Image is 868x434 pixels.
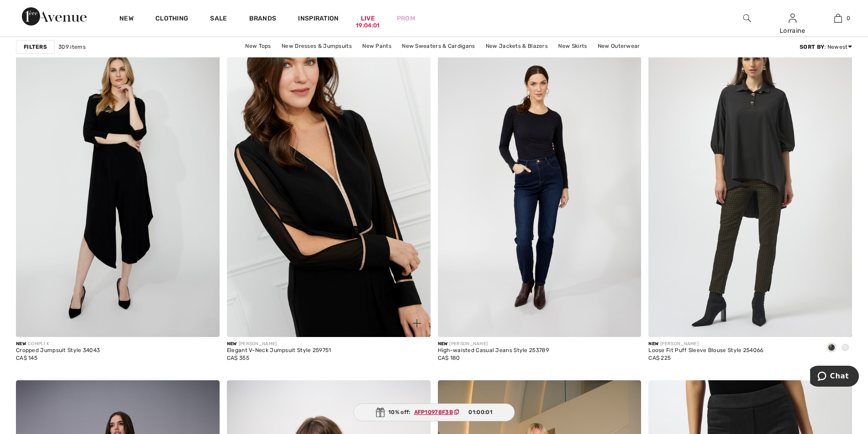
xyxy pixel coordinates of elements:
div: 19:04:01 [356,21,380,30]
span: CA$ 180 [438,355,460,361]
a: Brands [249,15,277,24]
ins: AFP10978F3B [414,409,453,415]
span: New [438,341,448,347]
img: Cropped Jumpsuit Style 34043. Black [16,32,220,337]
span: CA$ 225 [648,355,671,361]
img: search the website [743,13,751,24]
div: Lorraine [770,26,815,36]
div: Cropped Jumpsuit Style 34043 [16,347,100,354]
img: Loose Fit Puff Sleeve Blouse Style 254066. White [648,32,852,337]
a: Clothing [155,15,188,24]
a: New Jackets & Blazers [481,40,552,52]
img: My Info [789,13,796,24]
div: : Newest [800,43,852,51]
span: CA$ 355 [227,355,249,361]
img: 1ère Avenue [22,7,87,26]
span: 309 items [58,43,86,51]
img: My Bag [834,13,842,24]
a: Sale [210,15,227,24]
span: CA$ 145 [16,355,37,361]
span: New [648,341,658,347]
div: [PERSON_NAME] [227,341,331,347]
div: Elegant V-Neck Jumpsuit Style 259751 [227,347,331,354]
span: Inspiration [298,15,339,24]
a: 0 [816,13,860,24]
img: Gift.svg [375,408,385,417]
span: 01:00:01 [468,408,492,416]
a: Live19:04:01 [361,14,375,23]
a: Prom [397,14,415,23]
div: White [838,341,852,356]
iframe: Opens a widget where you can chat to one of our agents [810,366,859,388]
a: New Dresses & Jumpsuits [277,40,356,52]
a: Elegant V-Neck Jumpsuit Style 259751. Black [227,32,431,337]
a: Sign In [789,14,796,22]
span: New [16,341,26,347]
strong: Filters [24,43,47,51]
a: New Tops [241,40,275,52]
a: New Pants [358,40,396,52]
div: [PERSON_NAME] [648,341,763,347]
div: COMPLI K [16,341,100,347]
a: New [119,15,134,24]
div: Black [825,341,838,356]
div: High-waisted Casual Jeans Style 253789 [438,347,549,354]
a: New Outerwear [593,40,645,52]
span: New [227,341,237,347]
strong: Sort By [800,44,824,50]
div: Loose Fit Puff Sleeve Blouse Style 254066 [648,347,763,354]
a: New Sweaters & Cardigans [397,40,479,52]
div: [PERSON_NAME] [438,341,549,347]
div: 10% off: [353,403,515,421]
a: New Skirts [554,40,591,52]
img: High-waisted Casual Jeans Style 253789. Dark blue [438,32,642,337]
span: 0 [847,14,850,22]
img: plus_v2.svg [413,319,421,327]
